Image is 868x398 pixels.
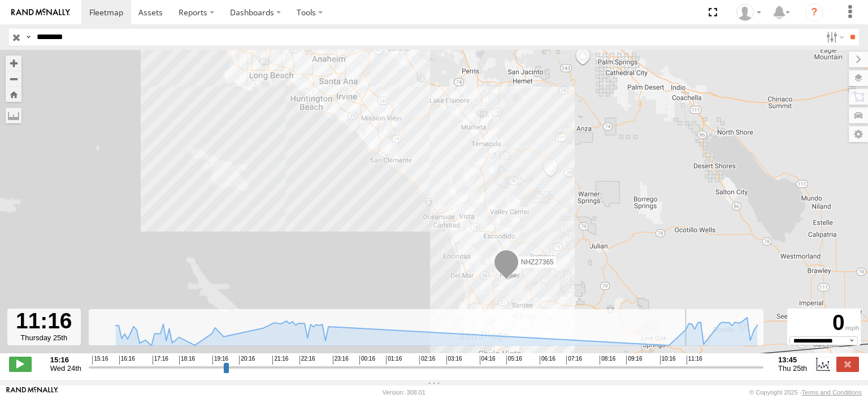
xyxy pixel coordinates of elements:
[506,356,522,365] span: 05:16
[521,258,554,266] span: NHZ27365
[687,356,702,365] span: 11:16
[50,364,81,373] span: Wed 24th Sep 2025
[805,3,823,22] i: ?
[446,356,462,365] span: 03:16
[386,356,402,365] span: 01:16
[802,389,862,396] a: Terms and Conditions
[50,356,81,364] strong: 15:16
[566,356,582,365] span: 07:16
[6,87,21,102] button: Zoom Home
[732,4,765,21] div: Zulema McIntosch
[6,55,21,71] button: Zoom in
[24,29,33,45] label: Search Query
[179,356,195,365] span: 18:16
[212,356,228,365] span: 19:16
[6,71,21,87] button: Zoom out
[480,356,496,365] span: 04:16
[9,357,32,371] label: Play/Stop
[778,364,807,373] span: Thu 25th Sep 2025
[11,8,70,16] img: rand-logo.svg
[540,356,555,365] span: 06:16
[600,356,615,365] span: 08:16
[789,310,859,336] div: 0
[239,356,255,365] span: 20:16
[6,387,58,398] a: Visit our Website
[383,389,426,396] div: Version: 308.01
[660,356,676,365] span: 10:16
[119,356,135,365] span: 16:16
[300,356,315,365] span: 22:16
[153,356,168,365] span: 17:16
[836,357,859,371] label: Close
[333,356,349,365] span: 23:16
[778,356,807,364] strong: 13:45
[6,108,21,123] label: Measure
[849,126,868,142] label: Map Settings
[272,356,288,365] span: 21:16
[822,29,846,45] label: Search Filter Options
[749,389,862,396] div: © Copyright 2025 -
[419,356,435,365] span: 02:16
[626,356,642,365] span: 09:16
[92,356,108,365] span: 15:16
[359,356,375,365] span: 00:16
